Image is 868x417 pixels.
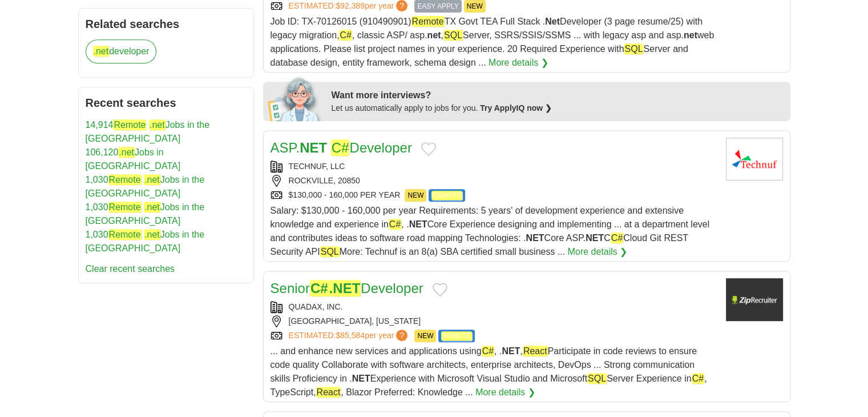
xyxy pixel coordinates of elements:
[352,374,370,383] strong: NET
[441,331,471,340] em: REMOTE
[414,330,436,342] span: NEW
[523,346,548,356] em: React
[86,39,157,63] a: .netdeveloper
[144,174,160,185] em: .net
[271,161,717,173] div: TECHNUF, LLC
[113,119,146,130] em: Remote
[692,373,704,384] em: C#
[482,346,494,356] em: C#
[336,1,365,10] span: $92,389
[431,191,462,200] em: REMOTE
[108,202,142,212] em: Remote
[86,94,247,111] h2: Recent searches
[587,373,607,384] em: SQL
[332,102,784,114] div: Let us automatically apply to jobs for you.
[421,142,436,156] button: Add to favorite jobs
[526,233,544,243] strong: NET
[86,147,181,171] a: 106,120.netJobs in [GEOGRAPHIC_DATA]
[86,202,205,226] a: 1,030Remote .netJobs in the [GEOGRAPHIC_DATA]
[339,30,352,41] em: C#
[433,283,447,296] button: Add to favorite jobs
[480,103,552,113] a: Try ApplyIQ now ❯
[336,331,365,340] span: $85,584
[271,315,717,327] div: [GEOGRAPHIC_DATA], [US_STATE]
[443,30,463,41] em: SQL
[396,330,407,341] span: ?
[271,206,710,257] span: Salary: $130,000 - 160,000 per year Requirements: 5 years' of development experience and extensiv...
[568,245,628,259] a: More details ❯
[586,233,604,243] strong: NET
[411,16,445,27] em: Remote
[502,346,520,356] strong: NET
[271,280,423,296] a: SeniorC#.NETDeveloper
[289,330,410,342] a: ESTIMATED:$85,584per year?
[108,229,142,240] em: Remote
[271,189,717,202] div: $130,000 - 160,000 PER YEAR
[271,139,412,156] a: ASP.NET C#Developer
[86,174,205,198] a: 1,030Remote .netJobs in the [GEOGRAPHIC_DATA]
[389,219,401,230] em: C#
[331,139,350,156] em: C#
[86,15,247,33] h2: Related searches
[624,43,643,54] em: SQL
[118,147,135,158] em: .net
[405,189,426,202] span: NEW
[320,246,340,257] em: SQL
[545,17,560,26] strong: Net
[300,140,327,155] strong: NET
[144,229,160,240] em: .net
[475,386,535,399] a: More details ❯
[268,75,323,121] img: apply-iq-scientist.png
[149,119,165,130] em: .net
[310,280,329,296] em: C#
[86,229,205,253] a: 1,030Remote .netJobs in the [GEOGRAPHIC_DATA]
[332,89,784,102] div: Want more interviews?
[271,346,707,398] span: ... and enhance new services and applications using , . , Participate in code reviews to ensure c...
[409,219,427,229] strong: NET
[144,202,160,212] em: .net
[316,387,341,398] em: React
[684,30,697,40] strong: net
[289,302,343,311] a: QUADAX, INC.
[86,264,175,274] a: Clear recent searches
[611,232,623,243] em: C#
[93,46,110,57] em: .net
[427,30,441,40] strong: net
[108,174,142,185] em: Remote
[726,278,783,321] img: Quadax logo
[726,138,783,181] img: Technuf, LLC logo
[329,280,361,296] em: .NET
[488,56,548,70] a: More details ❯
[271,175,717,187] div: ROCKVILLE, 20850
